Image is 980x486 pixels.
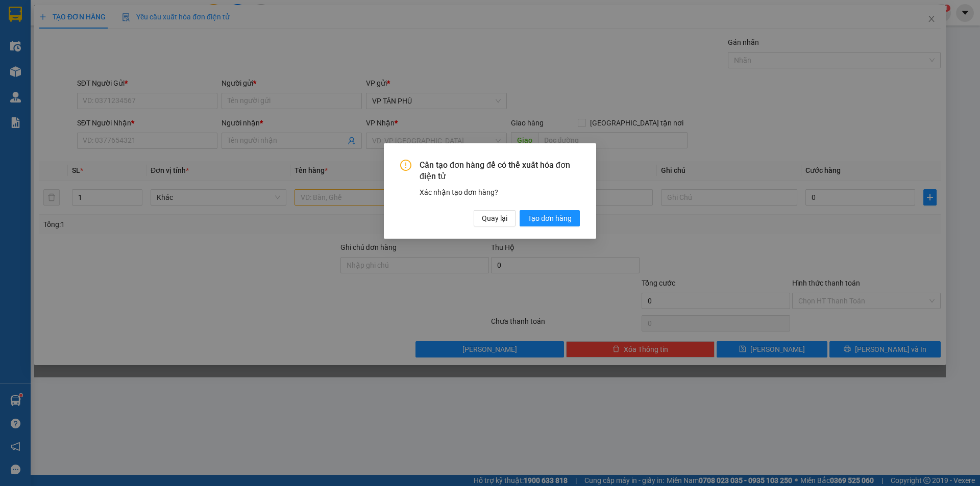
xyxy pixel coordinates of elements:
[400,160,411,171] span: exclamation-circle
[420,187,580,198] div: Xác nhận tạo đơn hàng?
[528,213,572,224] span: Tạo đơn hàng
[520,210,580,226] button: Tạo đơn hàng
[474,210,516,226] button: Quay lại
[420,160,580,183] span: Cần tạo đơn hàng để có thể xuất hóa đơn điện tử
[482,213,507,224] span: Quay lại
